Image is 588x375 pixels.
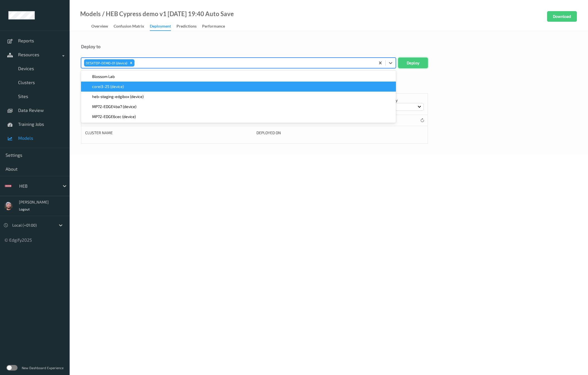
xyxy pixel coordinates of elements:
[85,130,253,136] div: Cluster Name
[101,11,234,17] div: / HEB Cypress demo v1 [DATE] 19:40 Auto Save
[92,114,136,119] span: MP72-EDGE6cec (device)
[80,11,101,17] a: Models
[128,59,134,67] div: Remove DESKTOP-DEMO-01 (device)
[114,23,150,30] a: Confusion matrix
[92,94,144,99] span: heb-staging-edgibox (device)
[92,74,115,79] span: Blossom Lab
[150,23,171,31] div: Deployment
[114,23,144,30] div: Confusion matrix
[84,59,128,67] div: DESKTOP-DEMO-01 (device)
[92,84,124,89] span: corei3-25 (device)
[202,23,231,30] a: Performance
[547,11,577,22] button: Download
[81,44,577,49] div: Deploy to
[91,23,108,30] div: Overview
[385,97,424,103] p: Sort by
[92,104,136,109] span: MP72-EDGE4ba7 (device)
[202,23,225,30] div: Performance
[150,23,177,31] a: Deployment
[177,23,197,30] div: Predictions
[91,23,114,30] a: Overview
[177,23,202,30] a: Predictions
[398,58,428,68] button: Deploy
[256,130,424,136] div: Deployed on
